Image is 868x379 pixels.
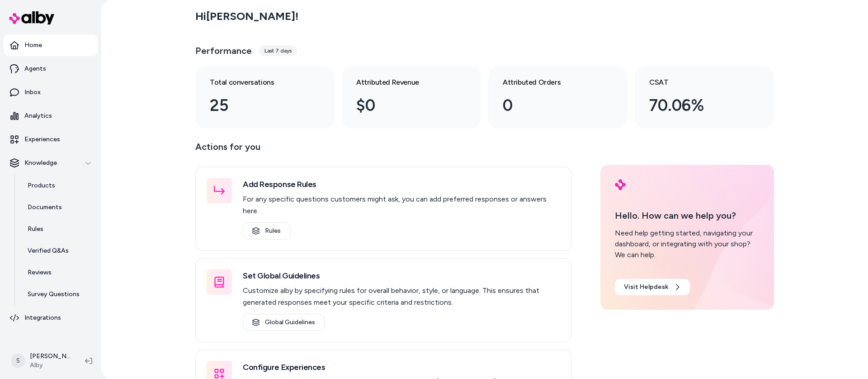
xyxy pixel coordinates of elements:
[24,88,41,97] p: Inbox
[4,105,98,127] a: Analytics
[615,179,626,190] img: alby Logo
[649,93,745,118] div: 70.06%
[4,152,98,174] button: Knowledge
[19,240,98,262] a: Verified Q&As
[649,77,745,88] h3: CSAT
[195,10,298,23] h2: Hi [PERSON_NAME] !
[195,66,335,129] a: Total conversations 25
[342,66,481,129] a: Attributed Revenue $0
[195,139,571,161] p: Actions for you
[243,222,290,240] a: Rules
[19,283,98,305] a: Survey Questions
[28,181,55,190] p: Products
[28,225,43,234] p: Rules
[356,77,452,88] h3: Attributed Revenue
[488,66,627,129] a: Attributed Orders 0
[243,178,560,191] h3: Add Response Rules
[28,268,52,277] p: Reviews
[195,44,252,57] h3: Performance
[28,246,69,255] p: Verified Q&As
[243,269,560,282] h3: Set Global Guidelines
[19,175,98,197] a: Products
[30,352,71,361] p: [PERSON_NAME]
[356,93,452,118] div: $0
[503,93,599,118] div: 0
[243,193,560,217] p: For any specific questions customers might ask, you can add preferred responses or answers here.
[24,158,57,168] p: Knowledge
[28,290,80,299] p: Survey Questions
[19,197,98,218] a: Documents
[243,314,325,331] a: Global Guidelines
[19,262,98,283] a: Reviews
[243,285,560,308] p: Customize alby by specifying rules for overall behavior, style, or language. This ensures that ge...
[259,45,297,56] div: Last 7 days
[4,34,98,56] a: Home
[615,228,759,260] div: Need help getting started, navigating your dashboard, or integrating with your shop? We can help.
[9,11,54,24] img: alby Logo
[11,354,25,368] span: S
[4,129,98,150] a: Experiences
[4,82,98,103] a: Inbox
[19,218,98,240] a: Rules
[24,313,61,322] p: Integrations
[24,41,42,50] p: Home
[243,361,560,374] h3: Configure Experiences
[30,361,71,370] span: Alby
[24,111,52,120] p: Analytics
[24,135,60,144] p: Experiences
[210,77,306,88] h3: Total conversations
[4,307,98,329] a: Integrations
[210,93,306,118] div: 25
[615,279,690,295] a: Visit Helpdesk
[635,66,774,129] a: CSAT 70.06%
[4,58,98,80] a: Agents
[615,209,759,222] p: Hello. How can we help you?
[503,77,599,88] h3: Attributed Orders
[28,203,62,212] p: Documents
[5,346,78,375] button: S[PERSON_NAME]Alby
[24,64,46,73] p: Agents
